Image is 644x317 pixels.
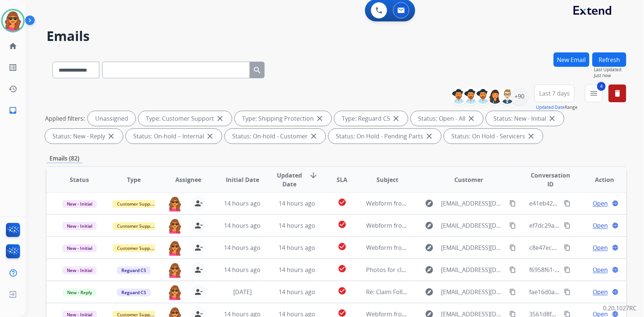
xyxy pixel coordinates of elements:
[194,243,203,252] mat-icon: person_remove
[224,199,261,207] span: 14 hours ago
[486,111,564,126] div: Status: New - Initial
[194,287,203,296] mat-icon: person_remove
[138,111,232,126] div: Type: Customer Support
[168,196,182,211] img: agent-avatar
[425,132,434,141] mat-icon: close
[594,67,626,73] span: Last Updated:
[70,175,89,184] span: Status
[536,104,578,110] span: Range
[276,171,303,189] span: Updated Date
[366,244,534,252] span: Webform from [EMAIL_ADDRESS][DOMAIN_NAME] on [DATE]
[8,106,17,115] mat-icon: inbox
[441,287,506,296] span: [EMAIL_ADDRESS][DOMAIN_NAME]
[612,266,619,273] mat-icon: language
[612,222,619,229] mat-icon: language
[279,199,315,207] span: 14 hours ago
[168,240,182,256] img: agent-avatar
[425,287,434,296] mat-icon: explore
[593,287,608,296] span: Open
[593,243,608,252] span: Open
[8,42,17,51] mat-icon: home
[224,266,261,274] span: 14 hours ago
[47,154,82,163] p: Emails (82)
[441,221,506,230] span: [EMAIL_ADDRESS][DOMAIN_NAME]
[539,92,570,95] span: Last 7 days
[62,244,97,252] span: New - Initial
[107,132,116,141] mat-icon: close
[455,175,483,184] span: Customer
[233,288,252,296] span: [DATE]
[279,266,315,274] span: 14 hours ago
[328,129,441,144] div: Status: On Hold - Pending Parts
[366,199,534,207] span: Webform from [EMAIL_ADDRESS][DOMAIN_NAME] on [DATE]
[338,264,347,273] mat-icon: check_circle
[216,114,224,123] mat-icon: close
[194,199,203,208] mat-icon: person_remove
[62,222,97,230] span: New - Initial
[509,200,516,207] mat-icon: content_copy
[425,265,434,274] mat-icon: explore
[467,114,476,123] mat-icon: close
[337,175,347,184] span: SLA
[572,167,626,193] th: Action
[612,289,619,295] mat-icon: language
[88,111,135,126] div: Unassigned
[117,289,151,296] span: Reguard CS
[45,114,85,123] p: Applied filters:
[564,222,571,229] mat-icon: content_copy
[548,114,557,123] mat-icon: close
[113,222,161,230] span: Customer Support
[441,199,506,208] span: [EMAIL_ADDRESS][DOMAIN_NAME]
[425,199,434,208] mat-icon: explore
[529,244,643,252] span: c8e47ec1-97e6-4660-a865-7e66d645bd22
[194,221,203,230] mat-icon: person_remove
[168,285,182,300] img: agent-avatar
[536,104,565,110] button: Updated Date
[534,85,575,102] button: Last 7 days
[224,244,261,252] span: 14 hours ago
[62,266,97,274] span: New - Initial
[564,200,571,207] mat-icon: content_copy
[224,221,261,230] span: 14 hours ago
[338,220,347,229] mat-icon: check_circle
[117,266,151,274] span: Reguard CS
[509,244,516,251] mat-icon: content_copy
[564,289,571,295] mat-icon: content_copy
[366,221,534,230] span: Webform from [EMAIL_ADDRESS][DOMAIN_NAME] on [DATE]
[527,132,535,141] mat-icon: close
[8,63,17,72] mat-icon: list_alt
[441,265,506,274] span: [EMAIL_ADDRESS][DOMAIN_NAME]
[425,243,434,252] mat-icon: explore
[206,132,214,141] mat-icon: close
[63,289,96,296] span: New - Reply
[529,221,637,230] span: ef7dc29a-ac76-4f41-8034-c67fe0991c7a
[509,266,516,273] mat-icon: content_copy
[334,111,408,126] div: Type: Reguard CS
[338,286,347,295] mat-icon: check_circle
[226,175,259,184] span: Initial Date
[613,89,622,98] mat-icon: delete
[47,29,626,44] h2: Emails
[529,288,639,296] span: fae16d0a-ebdb-4d22-bc53-01f00f0feced
[253,66,262,75] mat-icon: search
[603,304,637,313] p: 0.20.1027RC
[612,200,619,207] mat-icon: language
[589,89,598,98] mat-icon: menu
[593,221,608,230] span: Open
[225,129,326,144] div: Status: On-hold - Customer
[376,175,398,184] span: Subject
[529,266,639,274] span: f6958f61-5e60-47c9-8ecb-43eb81a164df
[425,221,434,230] mat-icon: explore
[338,242,347,251] mat-icon: check_circle
[8,85,17,93] mat-icon: history
[509,289,516,295] mat-icon: content_copy
[194,265,203,274] mat-icon: person_remove
[175,175,201,184] span: Assignee
[392,114,400,123] mat-icon: close
[309,171,318,180] mat-icon: arrow_downward
[168,218,182,234] img: agent-avatar
[235,111,331,126] div: Type: Shipping Protection
[564,244,571,251] mat-icon: content_copy
[45,129,123,144] div: Status: New - Reply
[585,85,603,102] button: 4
